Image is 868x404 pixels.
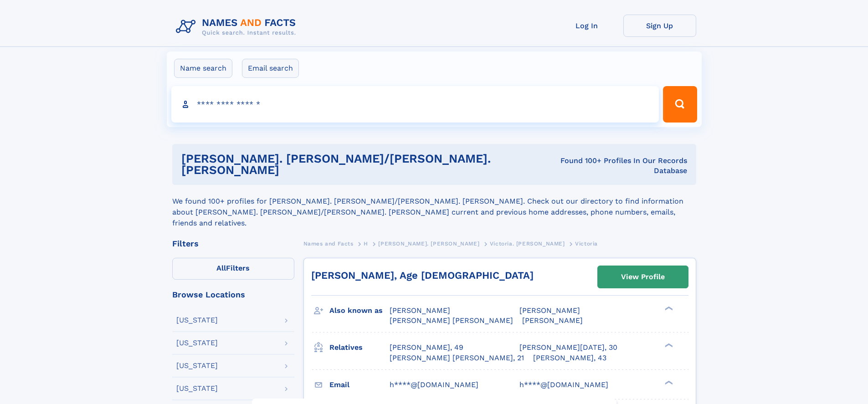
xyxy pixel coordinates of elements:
div: [US_STATE] [176,339,218,347]
h3: Relatives [329,340,390,355]
a: View Profile [598,266,688,288]
label: Name search [174,59,232,78]
input: search input [171,86,659,123]
span: [PERSON_NAME] [519,306,580,315]
div: ❯ [663,343,673,348]
h3: Also known as [329,303,390,318]
div: Browse Locations [172,291,294,299]
span: [PERSON_NAME] [PERSON_NAME] [390,316,513,325]
div: ❯ [663,379,673,385]
div: [US_STATE] [176,385,218,392]
div: ❯ [663,306,673,312]
a: [PERSON_NAME], Age [DEMOGRAPHIC_DATA] [311,270,534,281]
label: Email search [242,59,299,78]
button: Search Button [663,86,697,123]
div: We found 100+ profiles for [PERSON_NAME]. [PERSON_NAME]/[PERSON_NAME]. [PERSON_NAME]. Check out o... [172,185,696,229]
h3: Email [329,377,390,393]
div: [US_STATE] [176,362,218,369]
div: Filters [172,240,294,248]
span: Victoria [575,240,598,247]
span: H [364,240,368,247]
a: [PERSON_NAME]. [PERSON_NAME] [378,238,479,249]
span: [PERSON_NAME] [522,316,583,325]
a: [PERSON_NAME] [PERSON_NAME], 21 [390,353,524,363]
a: Victoria. [PERSON_NAME] [490,238,565,249]
a: Sign Up [623,15,696,37]
span: [PERSON_NAME] [390,306,450,315]
a: [PERSON_NAME], 49 [390,343,463,353]
a: Log In [550,15,623,37]
div: View Profile [621,266,665,287]
a: Names and Facts [303,238,354,249]
div: [US_STATE] [176,317,218,324]
span: [PERSON_NAME]. [PERSON_NAME] [378,240,479,247]
h1: [PERSON_NAME]. [PERSON_NAME]/[PERSON_NAME]. [PERSON_NAME] [181,153,544,176]
div: Found 100+ Profiles In Our Records Database [544,156,687,176]
a: H [364,238,368,249]
span: All [216,264,226,272]
a: [PERSON_NAME][DATE], 30 [519,343,617,353]
label: Filters [172,258,294,280]
a: [PERSON_NAME], 43 [533,353,606,363]
img: Logo Names and Facts [172,15,303,39]
span: Victoria. [PERSON_NAME] [490,240,565,247]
